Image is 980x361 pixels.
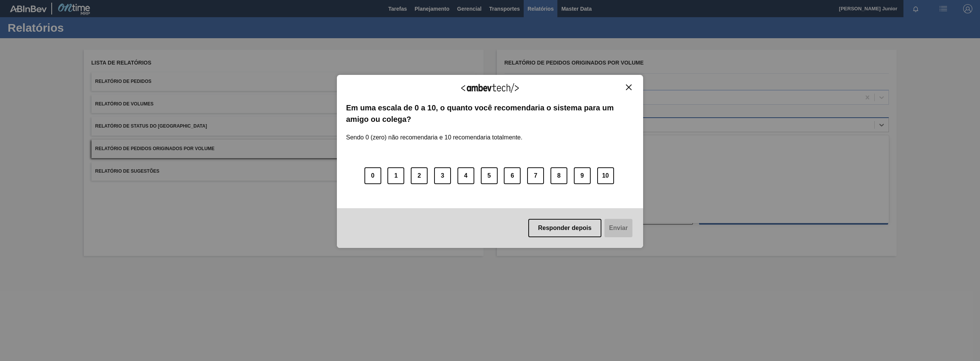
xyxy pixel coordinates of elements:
button: 3 [434,167,451,184]
button: 0 [364,167,381,184]
button: 2 [411,167,428,184]
label: Em uma escala de 0 a 10, o quanto você recomendaria o sistema para um amigo ou colega? [346,102,634,125]
button: 9 [574,167,591,184]
button: 5 [481,167,498,184]
button: Responder depois [528,219,602,237]
button: Close [624,84,634,91]
label: Sendo 0 (zero) não recomendaria e 10 recomendaria totalmente. [346,125,523,141]
button: 8 [550,167,567,184]
img: Close [626,84,632,90]
button: 4 [457,167,474,184]
button: 10 [597,167,614,184]
img: Logo Ambevtech [461,83,519,93]
button: 6 [504,167,521,184]
button: 1 [387,167,404,184]
button: 7 [527,167,544,184]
